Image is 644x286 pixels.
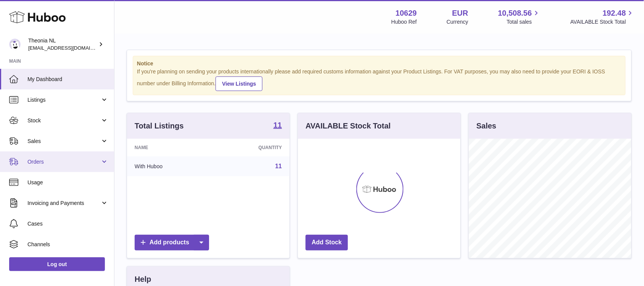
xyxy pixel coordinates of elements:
[28,45,112,51] span: [EMAIL_ADDRESS][DOMAIN_NAME]
[9,39,21,50] img: info@wholesomegoods.eu
[27,200,100,207] span: Invoicing and Payments
[570,18,635,26] span: AVAILABLE Stock Total
[306,121,391,131] h3: AVAILABLE Stock Total
[391,18,417,26] div: Huboo Ref
[477,121,496,131] h3: Sales
[452,8,468,18] strong: EUR
[27,241,108,248] span: Channels
[27,220,108,227] span: Cases
[507,18,541,26] span: Total sales
[127,139,213,156] th: Name
[27,117,100,124] span: Stock
[213,139,290,156] th: Quantity
[27,96,100,104] span: Listings
[135,235,209,250] a: Add products
[135,274,151,284] h3: Help
[27,138,100,145] span: Sales
[137,68,621,91] div: If you're planning on sending your products internationally please add required customs informati...
[275,163,282,169] a: 11
[447,18,469,26] div: Currency
[603,8,626,18] span: 192.48
[498,8,532,18] span: 10,508.56
[498,8,541,26] a: 10,508.56 Total sales
[9,257,105,271] a: Log out
[306,235,348,250] a: Add Stock
[127,156,213,176] td: With Huboo
[27,76,108,83] span: My Dashboard
[396,8,417,18] strong: 10629
[27,158,100,166] span: Orders
[27,179,108,186] span: Usage
[135,121,184,131] h3: Total Listings
[216,76,262,91] a: View Listings
[274,121,282,129] strong: 11
[28,37,97,52] div: Theonia NL
[274,121,282,130] a: 11
[570,8,635,26] a: 192.48 AVAILABLE Stock Total
[137,60,621,67] strong: Notice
